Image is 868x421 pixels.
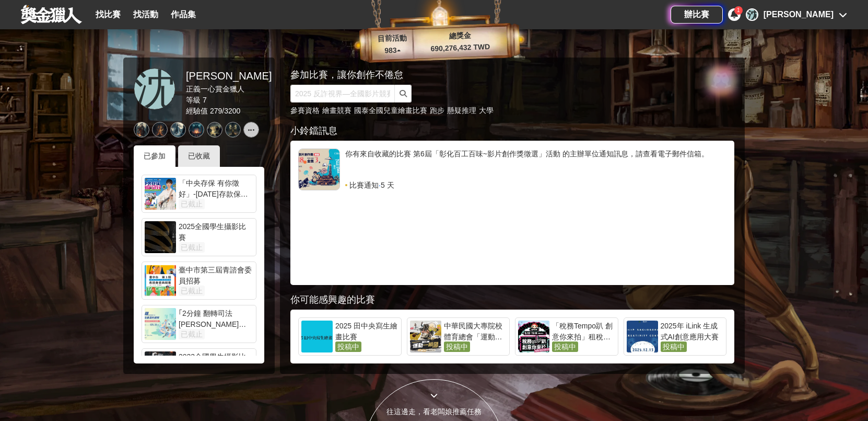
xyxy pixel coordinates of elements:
a: 臺中市第三屆青諮會委員招募已截止 [142,261,256,300]
input: 2025 反詐視界—全國影片競賽 [290,85,395,103]
div: [PERSON_NAME] [764,8,834,21]
span: 投稿中 [661,342,687,352]
div: 已收藏 [178,145,220,167]
div: [PERSON_NAME] [186,68,272,84]
a: 中華民國大專院校體育總會「運動一瞬間 6.0」影片徵選活動投稿中 [407,317,510,356]
span: · [379,180,381,190]
div: 小鈴鐺訊息 [290,124,734,138]
span: 5 天 [381,180,394,190]
span: 1 [737,7,740,13]
div: 正義一心賞金獵人 [186,84,272,95]
a: ｢2分鐘 翻轉司法[PERSON_NAME]的誤解｣ 大專校院法治[PERSON_NAME]教育短影音競賽已截止 [142,305,256,343]
a: 2023全國學生攝影比賽(高中職組/大專組)已截止 [142,348,256,386]
div: 你可能感興趣的比賽 [290,293,734,307]
div: ｢2分鐘 翻轉司法[PERSON_NAME]的誤解｣ 大專校院法治[PERSON_NAME]教育短影音競賽 [179,308,253,329]
div: 臺中市第三屆青諮會委員招募 [179,265,253,286]
a: 2025 田中央寫生繪畫比賽投稿中 [298,317,402,356]
div: 2025全國學生攝影比賽 [179,221,253,242]
a: 2025年 iLink 生成式AI創意應用大賽投稿中 [624,317,727,356]
p: 690,276,432 TWD [413,41,508,55]
span: 比賽通知 [349,180,379,190]
p: 目前活動 [371,32,413,45]
div: 「中央存保 有你徵好」-[DATE]存款保險短影音及歌曲徵件活動 [179,178,253,199]
div: 中華民國大專院校體育總會「運動一瞬間 6.0」影片徵選活動 [444,321,507,342]
span: 279 / 3200 [210,107,240,115]
a: 繪畫競賽 [322,106,351,115]
span: 7 [203,96,207,104]
div: 2025年 iLink 生成式AI創意應用大賽 [661,321,724,342]
a: 「稅務Tempo趴 創意你來拍」租稅短影音創作競賽投稿中 [515,317,618,356]
div: 「稅務Tempo趴 創意你來拍」租稅短影音創作競賽 [552,321,615,342]
a: 找活動 [129,7,162,22]
div: 沈 [746,8,758,21]
span: 經驗值 [186,107,208,115]
span: 已截止 [179,199,205,209]
a: 沈 [134,68,175,110]
a: 懸疑推理 [447,106,476,115]
div: 參加比賽，讓你創作不倦怠 [290,68,698,82]
span: 投稿中 [444,342,470,352]
a: 國泰全國兒童繪畫比賽 [354,106,427,115]
a: 你有來自收藏的比賽 第6屆「彰化百工百味~影片創作獎徵選」活動 的主辦單位通知訊息，請查看電子郵件信箱。比賽通知·5 天 [298,149,726,190]
a: 2025全國學生攝影比賽已截止 [142,218,256,256]
p: 983 ▴ [371,44,414,57]
a: 跑步 [430,106,444,115]
a: 找比賽 [91,7,125,22]
a: 辦比賽 [671,6,723,24]
div: 你有來自收藏的比賽 第6屆「彰化百工百味~影片創作獎徵選」活動 的主辦單位通知訊息，請查看電子郵件信箱。 [345,149,726,180]
div: 往這邊走，看老闆娘推薦任務 [364,406,504,417]
div: 2025 田中央寫生繪畫比賽 [335,321,398,342]
span: 投稿中 [335,342,361,352]
span: 投稿中 [552,342,578,352]
a: 大學 [479,106,494,115]
div: 2023全國學生攝影比賽(高中職組/大專組) [179,351,253,372]
a: 參賽資格 [290,106,320,115]
a: 作品集 [167,7,200,22]
span: 已截止 [179,286,205,296]
span: 已截止 [179,242,205,253]
span: 等級 [186,96,201,104]
p: 總獎金 [413,29,507,43]
div: 已參加 [134,145,175,167]
a: 「中央存保 有你徵好」-[DATE]存款保險短影音及歌曲徵件活動已截止 [142,175,256,213]
span: 已截止 [179,329,205,339]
